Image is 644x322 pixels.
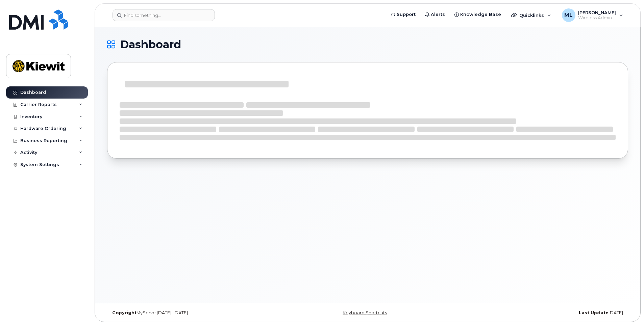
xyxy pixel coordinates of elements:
[343,310,387,315] a: Keyboard Shortcuts
[120,39,181,50] span: Dashboard
[112,310,137,315] strong: Copyright
[579,310,609,315] strong: Last Update
[454,310,628,316] div: [DATE]
[107,310,281,316] div: MyServe [DATE]–[DATE]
